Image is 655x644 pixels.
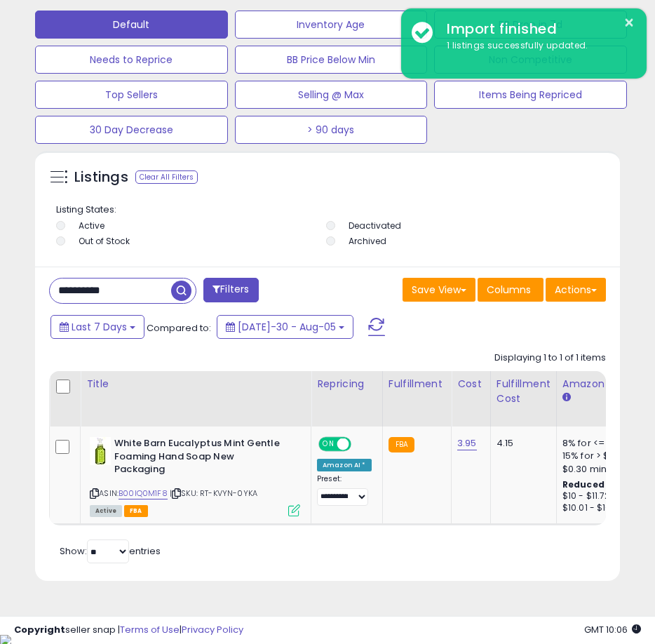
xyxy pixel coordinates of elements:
div: 1 listings successfully updated. [436,39,636,53]
label: Out of Stock [79,235,130,247]
span: | SKU: RT-KVYN-0YKA [170,488,257,499]
small: Amazon Fees. [562,391,571,404]
label: Active [79,220,104,232]
img: 31k9ZXYlTuL._SL40_.jpg [90,437,111,465]
button: [DATE]-30 - Aug-05 [217,315,353,339]
span: Compared to: [147,321,211,335]
b: White Barn Eucalyptus Mint Gentle Foaming Hand Soap New Packaging [114,437,285,480]
button: Items Being Repriced [434,81,627,109]
b: Reduced Prof. Rng. [562,478,654,490]
div: Repricing [317,377,377,391]
button: > 90 days [235,116,428,144]
div: Fulfillment Cost [497,377,551,406]
button: Default [35,11,228,39]
span: Show: entries [60,544,161,558]
div: ASIN: [90,437,300,515]
button: Needs to Reprice [35,46,228,74]
button: Save View [403,278,475,302]
p: Listing States: [56,203,602,217]
div: Clear All Filters [135,170,198,184]
div: Cost [457,377,485,391]
button: BB Price Below Min [235,46,428,74]
div: Import finished [436,19,636,39]
span: All listings currently available for purchase on Amazon [90,505,122,517]
div: Displaying 1 to 1 of 1 items [494,351,606,365]
small: FBA [389,437,414,452]
button: × [623,14,635,32]
span: Last 7 Days [72,320,127,334]
button: Columns [478,278,543,302]
button: Actions [546,278,606,302]
span: ON [320,438,337,450]
div: 4.15 [497,437,546,450]
label: Archived [349,235,386,247]
span: Columns [487,283,531,297]
span: FBA [124,505,148,517]
button: Top Sellers [35,81,228,109]
h5: Listings [74,168,128,187]
a: B00IQ0M1F8 [119,488,168,499]
div: Title [86,377,305,391]
div: Amazon AI * [317,459,372,471]
span: [DATE]-30 - Aug-05 [238,320,336,334]
label: Deactivated [349,220,401,232]
div: Preset: [317,474,372,506]
button: Filters [203,278,258,302]
a: Privacy Policy [182,623,243,636]
a: Terms of Use [120,623,180,636]
span: 2025-08-13 10:06 GMT [584,623,641,636]
span: OFF [349,438,372,450]
strong: Copyright [14,623,65,636]
button: 30 Day Decrease [35,116,228,144]
button: Last 7 Days [50,315,144,339]
a: 3.95 [457,436,477,450]
button: Inventory Age [235,11,428,39]
div: Fulfillment [389,377,445,391]
button: Selling @ Max [235,81,428,109]
div: seller snap | | [14,624,243,637]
